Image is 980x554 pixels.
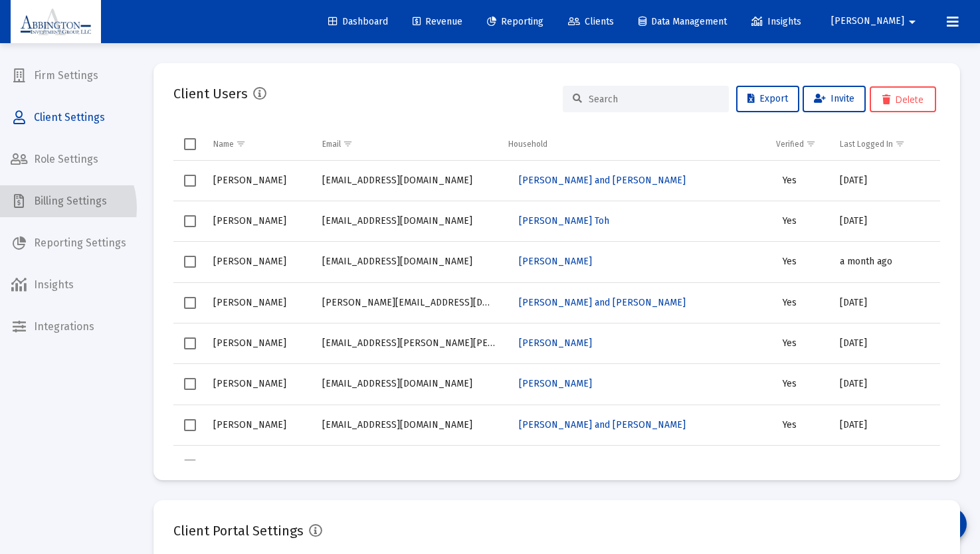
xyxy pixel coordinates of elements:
[207,161,316,201] td: [PERSON_NAME]
[753,215,827,228] div: Yes
[316,161,502,201] td: [EMAIL_ADDRESS][DOMAIN_NAME]
[184,215,196,227] div: Select row
[207,242,316,282] td: [PERSON_NAME]
[519,419,686,430] span: [PERSON_NAME] and [PERSON_NAME]
[568,16,614,27] span: Clients
[638,16,727,27] span: Data Management
[508,208,620,234] button: [PERSON_NAME] Toh
[173,83,248,104] h2: Client Users
[508,452,603,479] button: [PERSON_NAME]
[519,337,592,349] span: [PERSON_NAME]
[806,139,816,149] span: Show filter options for column 'Verified'
[557,9,625,35] a: Clients
[207,282,316,323] td: [PERSON_NAME]
[753,296,827,310] div: Yes
[519,297,686,308] span: [PERSON_NAME] and [PERSON_NAME]
[236,139,246,149] span: Show filter options for column 'Name'
[519,175,686,186] span: [PERSON_NAME] and [PERSON_NAME]
[519,378,592,389] span: [PERSON_NAME]
[508,412,696,438] button: [PERSON_NAME] and [PERSON_NAME]
[753,174,827,187] div: Yes
[833,128,928,160] td: Column Last Logged In
[508,167,696,194] button: [PERSON_NAME] and [PERSON_NAME]
[815,8,936,35] button: [PERSON_NAME]
[402,9,473,35] a: Revenue
[519,256,592,267] span: [PERSON_NAME]
[487,16,543,27] span: Reporting
[508,371,603,397] button: [PERSON_NAME]
[589,94,719,105] input: Search
[508,330,603,357] button: [PERSON_NAME]
[519,215,609,227] span: [PERSON_NAME] Toh
[753,255,827,268] div: Yes
[508,139,547,149] div: Household
[803,86,866,112] button: Invite
[840,377,921,391] div: [DATE]
[316,445,502,486] td: [EMAIL_ADDRESS][DOMAIN_NAME]
[736,86,799,112] button: Export
[207,323,316,363] td: [PERSON_NAME]
[753,337,827,350] div: Yes
[173,128,940,460] div: Data grid
[870,86,936,112] button: Delete
[476,9,554,35] a: Reporting
[184,419,196,431] div: Select row
[753,459,827,472] div: Yes
[207,128,316,160] td: Column Name
[184,460,196,472] div: Select row
[840,296,921,310] div: [DATE]
[343,139,353,149] span: Show filter options for column 'Email'
[628,9,737,35] a: Data Management
[904,9,920,35] mat-icon: arrow_drop_down
[207,445,316,486] td: [PERSON_NAME]
[316,128,502,160] td: Column Email
[316,242,502,282] td: [EMAIL_ADDRESS][DOMAIN_NAME]
[519,460,592,471] span: [PERSON_NAME]
[184,175,196,187] div: Select row
[328,16,388,27] span: Dashboard
[184,378,196,390] div: Select row
[840,255,921,268] div: a month ago
[831,16,904,27] span: [PERSON_NAME]
[207,201,316,241] td: [PERSON_NAME]
[508,248,603,275] button: [PERSON_NAME]
[184,337,196,349] div: Select row
[316,405,502,445] td: [EMAIL_ADDRESS][DOMAIN_NAME]
[318,9,399,35] a: Dashboard
[753,377,827,391] div: Yes
[207,364,316,405] td: [PERSON_NAME]
[316,323,502,363] td: [EMAIL_ADDRESS][PERSON_NAME][PERSON_NAME][DOMAIN_NAME]
[316,364,502,405] td: [EMAIL_ADDRESS][DOMAIN_NAME]
[184,297,196,309] div: Select row
[840,139,893,149] div: Last Logged In
[840,215,921,228] div: [DATE]
[840,459,921,472] div: [DATE]
[184,138,196,150] div: Select all
[184,256,196,268] div: Select row
[747,128,833,160] td: Column Verified
[753,418,827,432] div: Yes
[840,337,921,350] div: [DATE]
[747,93,788,104] span: Export
[213,139,234,149] div: Name
[502,128,746,160] td: Column Household
[207,405,316,445] td: [PERSON_NAME]
[316,282,502,323] td: [PERSON_NAME][EMAIL_ADDRESS][DOMAIN_NAME]
[840,174,921,187] div: [DATE]
[814,93,854,104] span: Invite
[173,520,304,541] h2: Client Portal Settings
[413,16,462,27] span: Revenue
[508,290,696,316] button: [PERSON_NAME] and [PERSON_NAME]
[316,201,502,241] td: [EMAIL_ADDRESS][DOMAIN_NAME]
[322,139,341,149] div: Email
[741,9,812,35] a: Insights
[776,139,804,149] div: Verified
[895,139,905,149] span: Show filter options for column 'Last Logged In'
[840,418,921,432] div: [DATE]
[751,16,801,27] span: Insights
[21,9,91,35] img: Dashboard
